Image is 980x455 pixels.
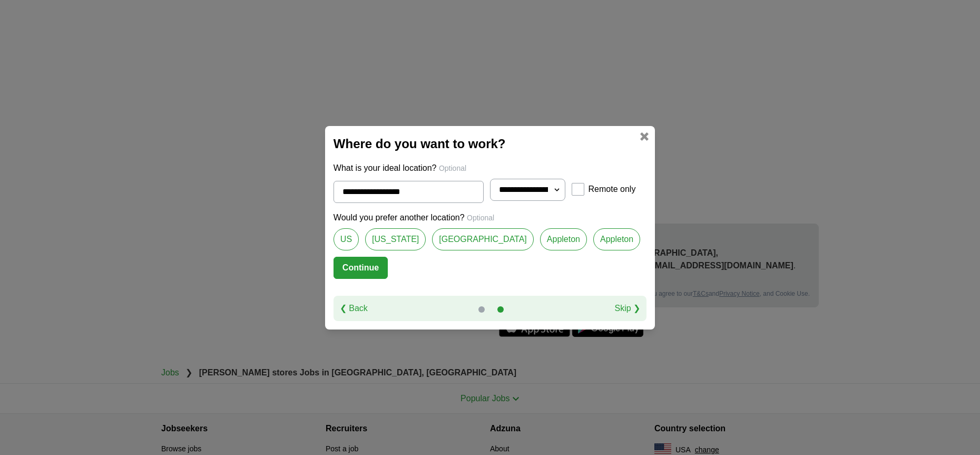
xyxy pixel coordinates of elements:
[432,228,534,250] a: [GEOGRAPHIC_DATA]
[334,134,646,153] h2: Where do you want to work?
[593,228,640,250] a: Appleton
[334,228,359,250] a: US
[334,211,646,224] p: Would you prefer another location?
[467,214,494,222] span: Optional
[615,302,641,315] a: Skip ❯
[589,183,636,196] label: Remote only
[334,162,646,175] p: What is your ideal location?
[365,228,426,250] a: [US_STATE]
[334,257,388,279] button: Continue
[540,228,587,250] a: Appleton
[340,302,368,315] a: ❮ Back
[439,164,466,172] span: Optional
